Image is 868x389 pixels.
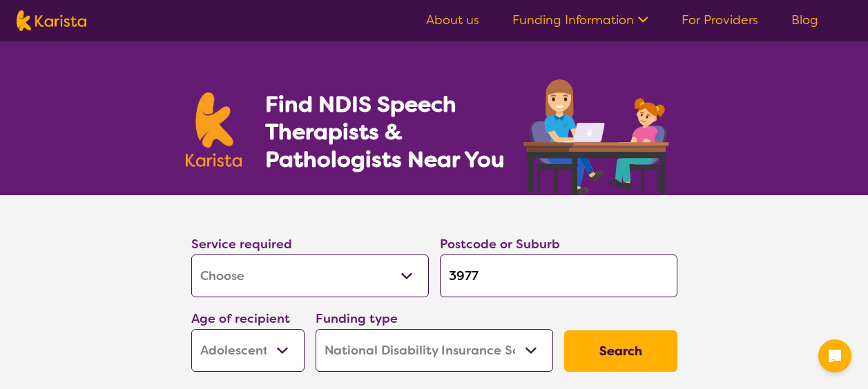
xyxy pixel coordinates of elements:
[265,90,521,173] h1: Find NDIS Speech Therapists & Pathologists Near You
[191,236,292,252] label: Service required
[316,310,398,327] label: Funding type
[426,12,479,28] a: About us
[191,310,290,327] label: Age of recipient
[791,12,818,28] a: Blog
[440,255,677,297] input: Type
[512,74,683,195] img: speech-therapy
[17,10,86,31] img: Karista logo
[440,236,560,252] label: Postcode or Suburb
[682,12,758,28] a: For Providers
[512,12,648,28] a: Funding Information
[564,330,677,372] button: Search
[186,92,242,167] img: Karista logo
